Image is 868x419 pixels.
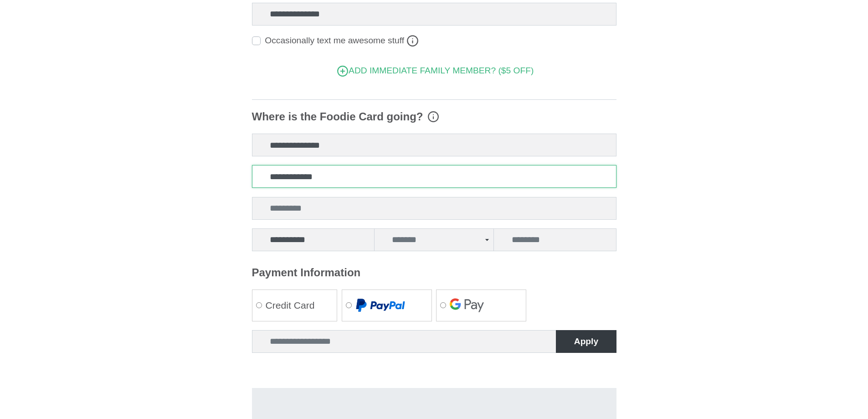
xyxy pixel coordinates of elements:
legend: Payment Information [252,264,616,281]
input: Enter city [252,228,375,251]
span: Where is the Foodie Card going? [252,109,423,125]
label: Occasionally text me awesome stuff [265,34,404,47]
label: Credit Card [252,289,337,322]
input: Enter Zip Code [493,228,616,251]
button: Add immediate family member? ($5 off) [252,60,616,82]
input: Enter coupon code [252,330,557,353]
input: Credit Card [256,302,262,308]
button: Apply [556,330,616,353]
